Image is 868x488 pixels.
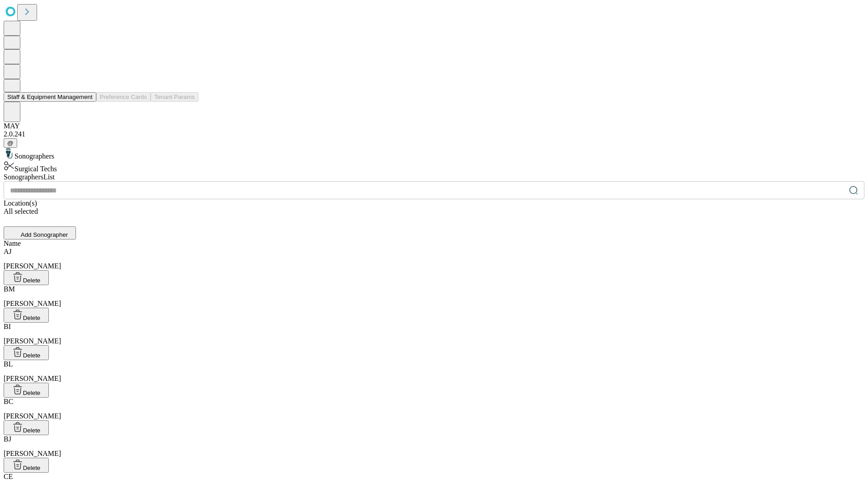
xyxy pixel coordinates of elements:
[4,435,864,458] div: [PERSON_NAME]
[4,239,864,248] div: Name
[4,248,864,270] div: [PERSON_NAME]
[151,92,198,102] button: Tenant Params
[4,323,864,345] div: [PERSON_NAME]
[4,360,864,383] div: [PERSON_NAME]
[4,308,49,323] button: Delete
[21,231,68,238] span: Add Sonographer
[4,435,11,443] span: BJ
[4,323,11,330] span: BI
[4,207,864,216] div: All selected
[23,352,41,359] span: Delete
[96,92,151,102] button: Preference Cards
[4,122,864,130] div: MAY
[4,92,96,102] button: Staff & Equipment Management
[4,248,12,255] span: AJ
[23,427,41,434] span: Delete
[4,383,49,398] button: Delete
[4,458,49,473] button: Delete
[4,226,76,239] button: Add Sonographer
[4,285,864,308] div: [PERSON_NAME]
[4,270,49,285] button: Delete
[4,398,13,405] span: BC
[23,314,41,321] span: Delete
[23,389,41,396] span: Delete
[4,160,864,173] div: Surgical Techs
[4,473,13,480] span: CE
[4,398,864,420] div: [PERSON_NAME]
[4,173,864,181] div: Sonographers List
[4,345,49,360] button: Delete
[4,199,37,207] span: Location(s)
[7,140,14,146] span: @
[4,130,864,138] div: 2.0.241
[4,148,864,160] div: Sonographers
[23,465,41,471] span: Delete
[4,138,17,148] button: @
[4,420,49,435] button: Delete
[4,360,13,368] span: BL
[4,285,15,293] span: BM
[23,277,41,284] span: Delete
